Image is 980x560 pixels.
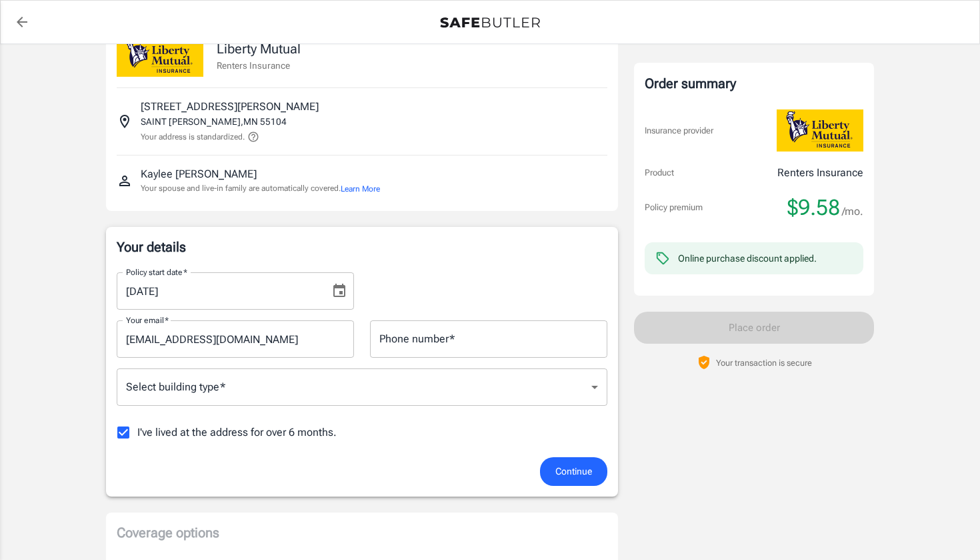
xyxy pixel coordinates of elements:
input: MM/DD/YYYY [117,272,321,310]
p: Insurance provider [645,124,713,137]
button: Learn More [341,183,380,195]
label: Policy start date [126,266,187,278]
p: Product [645,166,674,180]
span: /mo. [842,202,863,221]
p: Renters Insurance [777,165,863,181]
p: Policy premium [645,201,703,214]
img: Back to quotes [440,17,540,28]
svg: Insured person [117,173,133,189]
div: Order summary [645,73,863,93]
p: [STREET_ADDRESS][PERSON_NAME] [141,99,319,115]
span: $9.58 [787,194,840,221]
p: Kaylee [PERSON_NAME] [141,166,257,182]
button: Choose date, selected date is Sep 27, 2025 [326,278,353,304]
input: Enter number [370,320,607,358]
p: Liberty Mutual [217,39,301,59]
input: Enter email [117,320,354,358]
a: back to quotes [9,9,35,35]
img: Liberty Mutual [777,109,863,152]
p: SAINT [PERSON_NAME] , MN 55104 [141,115,287,128]
p: Your transaction is secure [716,356,812,369]
span: I've lived at the address for over 6 months. [137,425,337,441]
label: Your email [126,314,169,326]
div: Online purchase discount applied. [678,252,817,265]
p: Your details [117,238,607,256]
span: Continue [555,463,592,480]
p: Your spouse and live-in family are automatically covered. [141,182,380,195]
p: Your address is standardized. [141,131,245,143]
svg: Insured address [117,113,133,129]
p: Renters Insurance [217,59,301,72]
button: Continue [540,457,607,486]
img: Liberty Mutual [117,35,203,77]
